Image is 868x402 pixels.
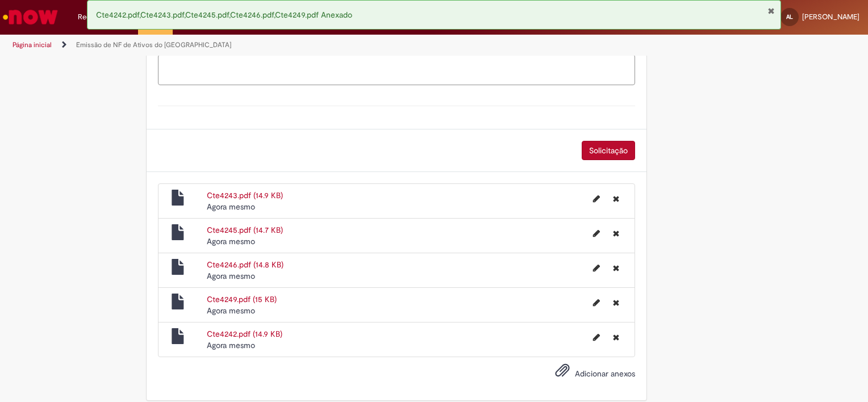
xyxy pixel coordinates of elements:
a: Emissão de NF de Ativos do [GEOGRAPHIC_DATA] [76,40,231,49]
a: Cte4242.pdf (14.9 KB) [207,329,282,339]
span: Agora mesmo [207,202,255,212]
time: 27/09/2025 13:31:16 [207,305,255,316]
button: Excluir Cte4243.pdf [606,190,626,208]
span: Agora mesmo [207,305,255,316]
span: Agora mesmo [207,340,255,350]
ul: Trilhas de página [9,35,570,56]
textarea: Descrição [158,55,635,85]
button: Editar nome de arquivo Cte4249.pdf [586,294,607,312]
button: Fechar Notificação [767,6,775,15]
time: 27/09/2025 13:31:15 [207,340,255,350]
img: ServiceNow [1,6,60,28]
span: Agora mesmo [207,236,255,246]
span: Requisições [78,11,118,23]
span: AL [786,13,793,20]
button: Adicionar anexos [552,360,573,386]
a: Cte4243.pdf (14.9 KB) [207,190,283,200]
button: Excluir Cte4242.pdf [606,328,626,346]
time: 27/09/2025 13:31:16 [207,202,255,212]
a: Cte4245.pdf (14.7 KB) [207,225,283,235]
a: Cte4249.pdf (15 KB) [207,294,277,304]
a: Página inicial [12,40,52,49]
a: Cte4246.pdf (14.8 KB) [207,259,283,270]
button: Excluir Cte4246.pdf [606,259,626,277]
span: Cte4242.pdf,Cte4243.pdf,Cte4245.pdf,Cte4246.pdf,Cte4249.pdf Anexado [96,10,352,20]
span: Agora mesmo [207,271,255,281]
span: Adicionar anexos [575,368,635,379]
button: Excluir Cte4249.pdf [606,294,626,312]
button: Editar nome de arquivo Cte4243.pdf [586,190,607,208]
button: Editar nome de arquivo Cte4246.pdf [586,259,607,277]
button: Editar nome de arquivo Cte4245.pdf [586,224,607,242]
button: Editar nome de arquivo Cte4242.pdf [586,328,607,346]
button: Solicitação [582,141,635,160]
button: Excluir Cte4245.pdf [606,224,626,242]
time: 27/09/2025 13:31:16 [207,271,255,281]
time: 27/09/2025 13:31:16 [207,236,255,246]
span: [PERSON_NAME] [802,12,859,22]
